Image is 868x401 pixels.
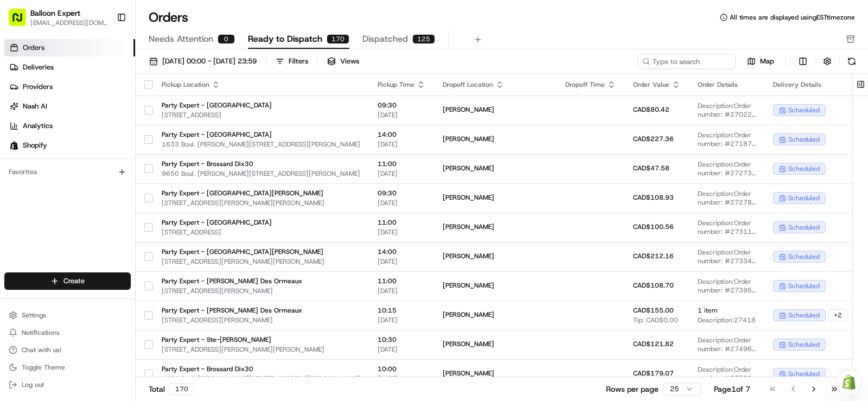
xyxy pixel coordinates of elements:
span: CAD$227.36 [633,135,674,143]
span: Party Expert - Brossard Dix30 [162,365,360,373]
div: 170 [169,383,194,395]
span: CAD$47.58 [633,164,669,173]
span: scheduled [788,106,820,114]
button: Log out [4,377,131,392]
span: [STREET_ADDRESS][PERSON_NAME] [162,287,360,295]
a: Deliveries [4,59,135,76]
span: [PERSON_NAME] [443,222,548,231]
span: [PERSON_NAME] [443,135,548,143]
span: scheduled [788,135,820,144]
span: [DATE] [378,140,425,149]
span: 10:00 [378,365,425,373]
button: Balloon Expert[EMAIL_ADDRESS][DOMAIN_NAME] [4,4,112,30]
img: Shopify logo [10,141,18,150]
span: 09:30 [378,101,425,110]
span: 10:30 [378,335,425,344]
span: Party Expert - [GEOGRAPHIC_DATA][PERSON_NAME] [162,247,360,256]
span: [PERSON_NAME] [443,193,548,202]
span: 14:00 [378,130,425,139]
span: Party Expert - [PERSON_NAME] Des Ormeaux [162,277,360,285]
span: 9650 Boul. [PERSON_NAME][STREET_ADDRESS][PERSON_NAME] [162,169,360,178]
span: Toggle Theme [22,363,65,372]
span: scheduled [788,370,820,378]
span: Map [760,56,774,66]
span: Tip: CAD$0.00 [633,316,678,324]
div: Dropoff Time [565,80,616,89]
span: [DATE] [378,345,425,354]
span: Description: Order number: #27586 for [PERSON_NAME] [698,365,756,383]
span: Party Expert - [GEOGRAPHIC_DATA] [162,130,360,139]
span: [STREET_ADDRESS] [162,111,360,119]
span: [PERSON_NAME] [443,252,548,260]
h1: Orders [149,9,188,26]
span: scheduled [788,340,820,349]
span: Analytics [23,121,53,131]
span: [DATE] [378,169,425,178]
button: Refresh [844,54,859,69]
span: [STREET_ADDRESS] [162,228,360,237]
button: Notifications [4,325,131,340]
span: [STREET_ADDRESS][PERSON_NAME][PERSON_NAME] [162,257,360,266]
button: [EMAIL_ADDRESS][DOMAIN_NAME] [30,18,108,27]
a: Orders [4,39,135,56]
span: [PERSON_NAME] [443,105,548,114]
span: CAD$121.82 [633,340,674,348]
span: 1 item [698,306,756,315]
span: 11:00 [378,218,425,227]
span: scheduled [788,252,820,261]
div: Order Details [698,80,756,89]
div: Filters [289,56,308,66]
span: CAD$108.93 [633,193,674,202]
span: Description: Order number: #27395 for [PERSON_NAME] [698,277,756,295]
span: [DATE] [378,228,425,237]
span: [STREET_ADDRESS][PERSON_NAME][PERSON_NAME] [162,199,360,207]
span: 1633 Boul. [PERSON_NAME][STREET_ADDRESS][PERSON_NAME] [162,140,360,149]
span: Description: Order number: #27334 for [PERSON_NAME] [698,248,756,265]
span: All times are displayed using EST timezone [730,13,855,22]
button: Balloon Expert [30,8,80,18]
span: Orders [23,43,44,53]
button: Settings [4,308,131,323]
span: scheduled [788,311,820,320]
span: [DATE] [378,287,425,295]
span: CAD$212.16 [633,252,674,260]
span: scheduled [788,194,820,202]
span: Settings [22,311,46,320]
a: Shopify [4,137,135,154]
span: Description: Order number: #27496 for [PERSON_NAME] [698,336,756,353]
span: [PERSON_NAME] [443,369,548,378]
button: [DATE] 00:00 - [DATE] 23:59 [144,54,261,69]
input: Type to search [638,54,736,69]
span: Nash AI [23,101,47,111]
span: 11:00 [378,277,425,285]
span: 11:00 [378,160,425,168]
span: scheduled [788,164,820,173]
div: Total [149,383,194,395]
span: Log out [22,380,44,389]
span: Shopify [23,141,47,150]
span: CAD$108.70 [633,281,674,290]
span: Description: Order number: #27187 for [PERSON_NAME] [698,131,756,148]
span: Description: Order number: #27278 for [PERSON_NAME] [698,189,756,207]
div: Favorites [4,163,131,181]
div: Pickup Location [162,80,360,89]
span: 9650 Boul. [PERSON_NAME][STREET_ADDRESS][PERSON_NAME] [162,374,360,383]
span: 10:15 [378,306,425,315]
span: Deliveries [23,62,54,72]
span: Chat with us! [22,346,61,354]
span: 09:30 [378,189,425,198]
span: [PERSON_NAME] [443,310,548,319]
span: [STREET_ADDRESS][PERSON_NAME][PERSON_NAME] [162,345,360,354]
span: [DATE] 00:00 - [DATE] 23:59 [162,56,257,66]
span: Description: Order number: #27311 for [PERSON_NAME] [698,219,756,236]
span: Description: Order number: #27022 for [PERSON_NAME] [698,101,756,119]
p: Rows per page [606,384,659,394]
span: Ready to Dispatch [248,33,322,46]
div: + 2 [828,309,848,321]
span: Providers [23,82,53,92]
span: 14:00 [378,247,425,256]
button: Create [4,272,131,290]
span: CAD$179.07 [633,369,674,378]
button: Chat with us! [4,342,131,358]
